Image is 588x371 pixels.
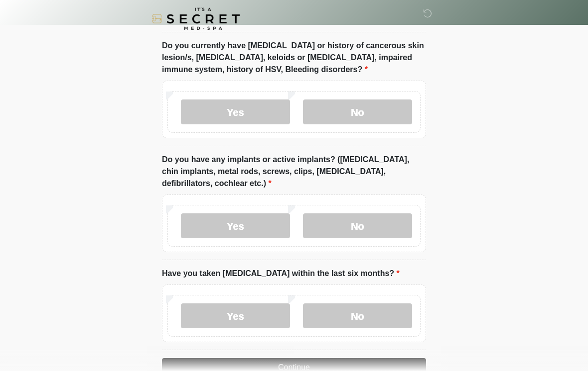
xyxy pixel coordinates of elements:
[303,99,412,124] label: No
[152,7,240,30] img: It's A Secret Med Spa Logo
[162,40,426,76] label: Do you currently have [MEDICAL_DATA] or history of cancerous skin lesion/s, [MEDICAL_DATA], keloi...
[303,303,412,328] label: No
[162,268,400,279] label: Have you taken [MEDICAL_DATA] within the last six months?
[162,154,426,189] label: Do you have any implants or active implants? ([MEDICAL_DATA], chin implants, metal rods, screws, ...
[181,303,290,328] label: Yes
[303,213,412,238] label: No
[181,213,290,238] label: Yes
[181,99,290,124] label: Yes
